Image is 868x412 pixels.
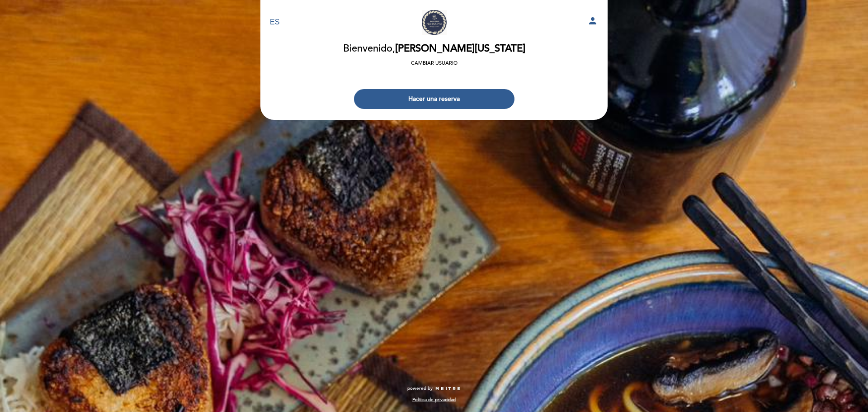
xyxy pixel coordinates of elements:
h2: Bienvenido, [343,43,525,54]
span: powered by [407,385,433,392]
button: person [587,15,598,29]
a: Política de privacidad [412,397,456,403]
a: [PERSON_NAME] [377,10,491,35]
a: powered by [407,385,461,392]
button: Cambiar usuario [408,59,460,67]
i: person [587,15,598,26]
span: [PERSON_NAME][US_STATE] [395,43,525,55]
img: MEITRE [435,387,461,391]
button: Hacer una reserva [354,89,514,109]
